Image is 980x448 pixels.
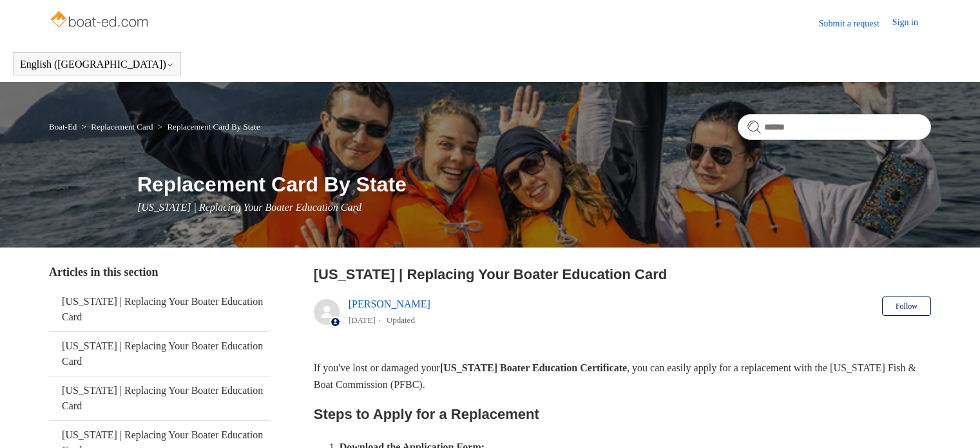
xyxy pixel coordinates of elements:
[155,122,260,131] li: Replacement Card By State
[937,405,970,438] div: Live chat
[314,360,931,393] p: If you've lost or damaged your , you can easily apply for a replacement with the [US_STATE] Fish ...
[137,202,361,213] span: [US_STATE] | Replacing Your Boater Education Card
[892,15,931,31] a: Sign in
[49,266,158,278] span: Articles in this section
[387,315,415,325] li: Updated
[49,332,269,376] a: [US_STATE] | Replacing Your Boater Education Card
[882,297,931,316] button: Follow Article
[91,122,153,131] a: Replacement Card
[314,403,931,425] h2: Steps to Apply for a Replacement
[137,169,931,200] h1: Replacement Card By State
[738,114,931,140] input: Search
[49,8,151,34] img: Boat-Ed Help Center home page
[49,287,269,331] a: [US_STATE] | Replacing Your Boater Education Card
[49,376,269,420] a: [US_STATE] | Replacing Your Boater Education Card
[167,122,260,131] a: Replacement Card By State
[349,298,430,309] a: [PERSON_NAME]
[819,17,892,30] a: Submit a request
[79,122,155,131] li: Replacement Card
[349,315,376,325] time: 05/22/2024, 12:06
[440,362,627,373] strong: [US_STATE] Boater Education Certificate
[314,264,931,285] h2: Pennsylvania | Replacing Your Boater Education Card
[49,122,79,131] li: Boat-Ed
[49,122,77,131] a: Boat-Ed
[20,59,174,70] button: English ([GEOGRAPHIC_DATA])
